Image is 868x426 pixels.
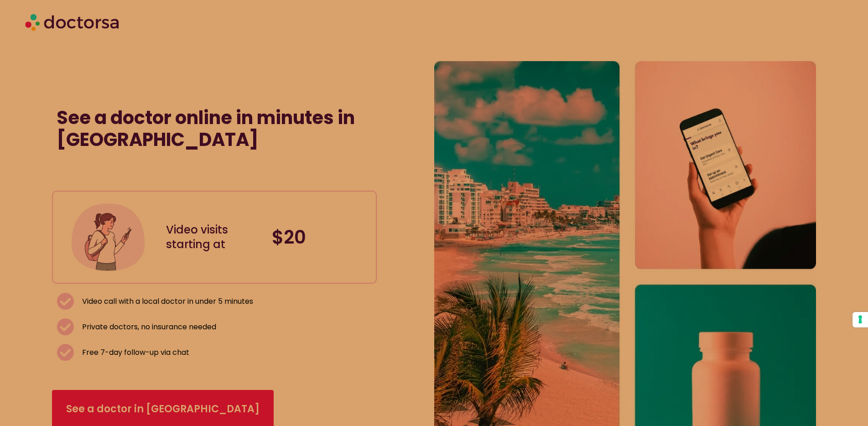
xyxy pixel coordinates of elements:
[69,198,147,276] img: Illustration depicting a young woman in a casual outfit, engaged with her smartphone. She has a p...
[80,346,189,359] span: Free 7-day follow-up via chat
[57,171,372,182] iframe: Customer reviews powered by Trustpilot
[166,223,263,252] div: Video visits starting at
[272,226,369,248] h4: $20
[80,295,253,308] span: Video call with a local doctor in under 5 minutes
[852,312,868,327] button: Your consent preferences for tracking technologies
[57,107,372,151] h1: See a doctor online in minutes in [GEOGRAPHIC_DATA]
[57,160,193,171] iframe: Customer reviews powered by Trustpilot
[66,402,260,416] span: See a doctor in [GEOGRAPHIC_DATA]
[80,321,216,333] span: Private doctors, no insurance needed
